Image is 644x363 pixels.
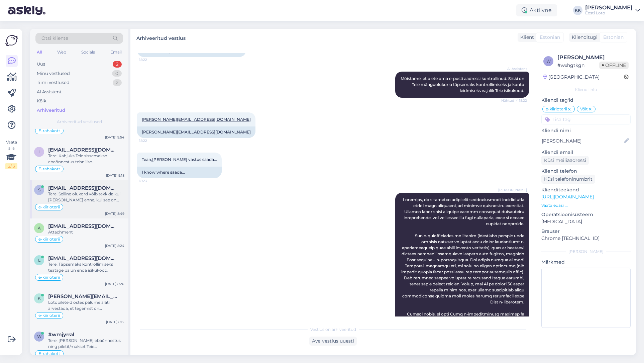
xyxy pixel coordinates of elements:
[137,167,222,178] div: I know where saada...
[401,76,525,93] span: Mõistame, et olete oma e-posti aadressi kontrollinud. Siiski on Teie mänguolukorra täpsemaks kont...
[48,255,118,261] span: liis.tammik@gmail.com
[109,48,123,57] div: Email
[48,293,118,299] span: karel.katkosilt@mail.ee
[603,34,624,41] span: Estonian
[541,87,631,93] div: Kliendi info
[309,337,357,346] div: Ava vestlus uuesti
[41,35,68,42] span: Otsi kliente
[142,157,217,162] span: Tean,[PERSON_NAME] vastus saada...
[38,225,41,231] span: a
[541,97,631,104] p: Kliendi tag'id
[543,74,600,81] div: [GEOGRAPHIC_DATA]
[557,54,629,62] div: [PERSON_NAME]
[105,211,124,216] div: [DATE] 8:49
[541,228,631,235] p: Brauser
[541,114,631,124] input: Lisa tag
[38,167,60,171] span: E-rahakott
[38,187,40,192] span: s
[541,194,594,200] a: [URL][DOMAIN_NAME]
[80,48,96,57] div: Socials
[37,61,45,68] div: Uus
[541,249,631,255] div: [PERSON_NAME]
[541,168,631,175] p: Kliendi telefon
[573,6,582,15] div: KK
[541,202,631,208] p: Vaata edasi ...
[599,62,629,69] span: Offline
[38,205,60,209] span: e-kiirloterii
[139,138,164,143] span: 18:22
[105,281,124,286] div: [DATE] 8:20
[38,296,41,301] span: k
[541,211,631,218] p: Operatsioonisüsteem
[38,149,40,154] span: I
[139,57,164,62] span: 18:22
[113,79,122,86] div: 2
[57,119,102,125] span: Arhiveeritud vestlused
[37,70,70,77] div: Minu vestlused
[541,127,631,134] p: Kliendi nimi
[541,259,631,266] p: Märkmed
[48,223,118,229] span: anneli.jyrisoo@mail.ee
[546,59,551,64] span: w
[557,62,599,69] div: # wxhgtkgn
[541,156,589,165] div: Küsi meiliaadressi
[580,107,588,111] span: Võit
[48,261,124,273] div: Tere! Täpsemaks kontrollimiseks teatage palun enda isikukood.
[112,70,122,77] div: 0
[37,89,62,95] div: AI Assistent
[569,34,598,41] div: Klienditugi
[37,79,70,86] div: Tiimi vestlused
[38,258,40,263] span: l
[48,332,74,338] span: #wmjyrral
[35,48,43,57] div: All
[38,313,60,317] span: e-kiirloterii
[48,229,124,235] div: Attachment
[56,48,68,57] div: Web
[310,327,356,333] span: Vestlus on arhiveeritud
[38,352,60,356] span: E-rahakott
[498,187,527,192] span: [PERSON_NAME]
[541,175,595,184] div: Küsi telefoninumbrit
[105,135,124,140] div: [DATE] 9:54
[105,243,124,248] div: [DATE] 8:24
[541,235,631,242] p: Chrome [TECHNICAL_ID]
[516,4,557,16] div: Aktiivne
[546,107,567,111] span: e-kiirloterii
[113,61,122,68] div: 2
[502,66,527,71] span: AI Assistent
[541,186,631,193] p: Klienditeekond
[5,163,17,169] div: 2 / 3
[37,98,46,104] div: Kõik
[540,34,560,41] span: Estonian
[38,129,60,133] span: E-rahakott
[5,34,18,47] img: Askly Logo
[48,191,124,203] div: Tere! Selline olukord võib tekkida kui [PERSON_NAME] enne, kui see on jõudnud lõpuni mängida. Sel...
[401,197,525,335] span: Loremips, do sitametco adipi elit seddoeiusmodt incidid utla etdol magn aliquaeni, ad minimve qui...
[542,137,623,145] input: Lisa nimi
[48,299,124,311] div: Lotopileteid ostes palume alati arvestada, et tegemist on õnnemänguga ja võitmine ei ole garantee...
[37,107,65,114] div: Arhiveeritud
[37,334,41,339] span: w
[585,5,633,10] div: [PERSON_NAME]
[136,33,186,42] label: Arhiveeritud vestlus
[5,139,17,169] div: Vaata siia
[38,237,60,241] span: e-kiirloterii
[142,117,251,122] a: [PERSON_NAME][EMAIL_ADDRESS][DOMAIN_NAME]
[142,129,251,134] a: [PERSON_NAME][EMAIL_ADDRESS][DOMAIN_NAME]
[139,178,164,183] span: 18:23
[48,147,118,153] span: Indreklogina@gmail.com
[106,320,124,325] div: [DATE] 8:12
[48,153,124,165] div: Tere! Kahjuks Teie sissemakse ebaõnnestus tehnilise [PERSON_NAME] tõttu. Kontrollisime ostu [PERS...
[106,173,124,178] div: [DATE] 9:18
[38,275,60,279] span: e-kiirloterii
[541,218,631,225] p: [MEDICAL_DATA]
[585,5,640,16] a: [PERSON_NAME]Eesti Loto
[48,185,118,191] span: sirle.kabanen@gmail.com
[501,98,527,103] span: Nähtud ✓ 18:22
[585,10,633,16] div: Eesti Loto
[48,338,124,350] div: Tere! [PERSON_NAME] ebaõnnestus ning piletit/makset Teie mängukontole ei ilmunud, palume edastada...
[518,34,534,41] div: Klient
[541,149,631,156] p: Kliendi email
